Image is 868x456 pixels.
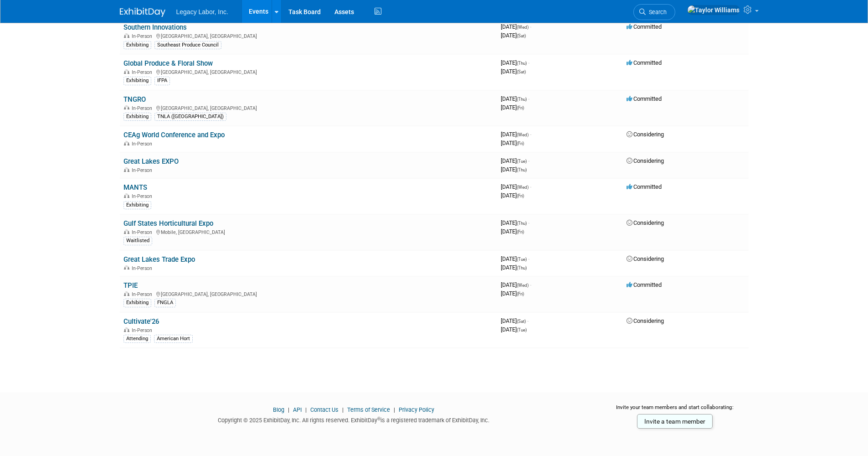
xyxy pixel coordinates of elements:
span: (Tue) [517,257,527,262]
img: In-Person Event [124,141,129,145]
div: Exhibiting [123,201,151,209]
span: In-Person [132,327,155,333]
div: Southeast Produce Council [154,41,221,49]
span: In-Person [132,33,155,39]
div: Exhibiting [123,299,151,307]
div: FNGLA [154,299,176,307]
span: [DATE] [501,255,529,262]
span: | [340,406,346,413]
span: - [528,219,529,226]
div: Copyright © 2025 ExhibitDay, Inc. All rights reserved. ExhibitDay is a registered trademark of Ex... [120,414,588,425]
span: Considering [627,255,664,262]
span: (Fri) [517,105,524,110]
div: Invite your team members and start collaborating: [601,404,749,417]
span: - [528,59,529,66]
div: Attending [123,335,151,343]
div: Mobile, [GEOGRAPHIC_DATA] [123,228,493,235]
span: - [530,183,531,190]
span: Legacy Labor, Inc. [176,8,228,16]
span: (Fri) [517,193,524,198]
img: ExhibitDay [120,8,165,17]
div: Exhibiting [123,113,151,121]
span: (Wed) [517,25,529,30]
span: (Tue) [517,327,527,332]
a: TPIE [123,281,138,290]
span: In-Person [132,69,155,75]
span: [DATE] [501,317,529,324]
span: - [530,23,531,30]
span: Considering [627,219,664,226]
span: (Wed) [517,283,529,288]
span: [DATE] [501,192,524,199]
span: In-Person [132,105,155,111]
div: Exhibiting [123,41,151,49]
a: Southern Innovations [123,23,187,31]
span: Search [646,9,667,16]
div: Waitlisted [123,237,152,245]
a: Privacy Policy [399,406,434,413]
a: Global Produce & Floral Show [123,59,213,67]
span: In-Person [132,141,155,147]
span: [DATE] [501,157,529,164]
span: Committed [627,183,662,190]
div: [GEOGRAPHIC_DATA], [GEOGRAPHIC_DATA] [123,32,493,39]
span: In-Person [132,229,155,235]
span: (Thu) [517,167,527,172]
span: In-Person [132,193,155,199]
span: (Fri) [517,141,524,146]
span: Committed [627,95,662,102]
div: [GEOGRAPHIC_DATA], [GEOGRAPHIC_DATA] [123,104,493,111]
span: (Sat) [517,33,526,38]
span: Considering [627,131,664,138]
span: [DATE] [501,264,527,271]
span: (Thu) [517,97,527,102]
a: MANTS [123,183,147,192]
a: Terms of Service [347,406,390,413]
span: In-Person [132,291,155,297]
img: In-Person Event [124,193,129,198]
span: - [527,317,529,324]
span: Committed [627,281,662,288]
span: - [528,157,529,164]
span: [DATE] [501,326,527,333]
a: Blog [273,406,284,413]
img: In-Person Event [124,167,129,172]
span: [DATE] [501,104,524,111]
span: [DATE] [501,166,527,173]
span: | [303,406,309,413]
a: Invite a team member [637,414,713,429]
span: [DATE] [501,95,529,102]
span: [DATE] [501,131,531,138]
span: Committed [627,59,662,66]
span: - [528,255,529,262]
img: In-Person Event [124,327,129,332]
div: TNLA ([GEOGRAPHIC_DATA]) [154,113,226,121]
span: In-Person [132,167,155,173]
img: Taylor Williams [687,5,740,15]
a: TNGRO [123,95,146,104]
span: - [530,131,531,138]
span: [DATE] [501,59,529,66]
span: (Sat) [517,319,526,324]
a: CEAg World Conference and Expo [123,131,225,139]
img: In-Person Event [124,105,129,110]
a: Cultivate'26 [123,317,159,326]
span: Committed [627,23,662,30]
span: | [391,406,397,413]
span: (Fri) [517,291,524,296]
span: Considering [627,157,664,164]
span: (Wed) [517,185,529,190]
div: [GEOGRAPHIC_DATA], [GEOGRAPHIC_DATA] [123,68,493,75]
img: In-Person Event [124,229,129,234]
a: Search [633,4,675,20]
span: | [286,406,292,413]
span: - [528,95,529,102]
span: - [530,281,531,288]
div: IFPA [154,77,170,85]
span: [DATE] [501,32,526,39]
span: [DATE] [501,140,524,146]
a: Great Lakes Trade Expo [123,255,195,264]
img: In-Person Event [124,69,129,74]
div: American Hort [154,335,193,343]
span: [DATE] [501,183,531,190]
